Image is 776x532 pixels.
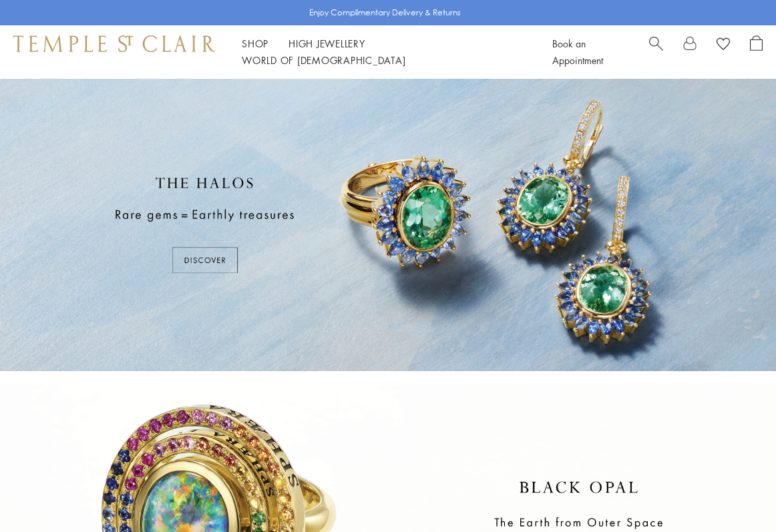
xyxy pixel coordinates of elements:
[709,469,763,519] iframe: Gorgias live chat messenger
[309,6,461,19] p: Enjoy Complimentary Delivery & Returns
[242,35,522,69] nav: Main navigation
[242,53,405,67] a: World of [DEMOGRAPHIC_DATA]World of [DEMOGRAPHIC_DATA]
[750,35,763,69] a: Open Shopping Bag
[552,37,603,67] a: Book an Appointment
[13,35,215,51] img: Temple St. Clair
[288,37,365,50] a: High JewelleryHigh Jewellery
[717,35,730,55] a: View Wishlist
[649,35,663,69] a: Search
[242,37,268,50] a: ShopShop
